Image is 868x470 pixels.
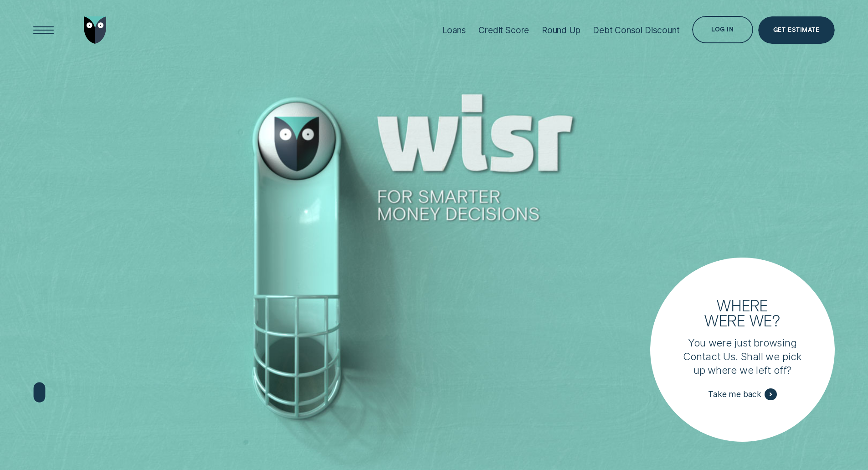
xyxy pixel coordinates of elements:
[84,16,107,44] img: Wisr
[442,25,466,36] div: Loans
[542,25,580,36] div: Round Up
[758,16,835,44] a: Get Estimate
[682,336,803,377] p: You were just browsing Contact Us. Shall we pick up where we left off?
[30,16,57,44] button: Open Menu
[708,389,761,399] span: Take me back
[650,258,834,442] a: Where were we?You were just browsing Contact Us. Shall we pick up where we left off?Take me back
[478,25,529,36] div: Credit Score
[698,298,787,328] h3: Where were we?
[692,16,753,43] button: Log in
[593,25,679,36] div: Debt Consol Discount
